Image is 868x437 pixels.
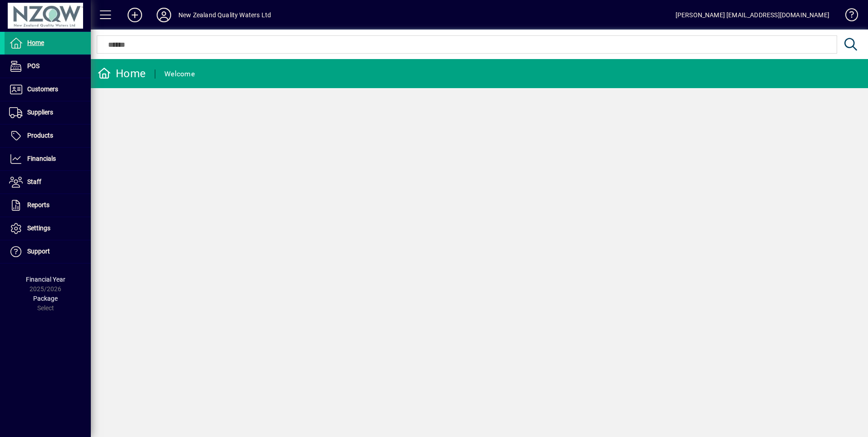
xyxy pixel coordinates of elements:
[27,85,58,93] span: Customers
[98,66,146,81] div: Home
[676,8,829,22] div: [PERSON_NAME] [EMAIL_ADDRESS][DOMAIN_NAME]
[26,276,65,283] span: Financial Year
[27,224,50,232] span: Settings
[149,7,178,23] button: Profile
[33,295,58,302] span: Package
[27,178,41,185] span: Staff
[27,248,50,255] span: Support
[27,132,53,139] span: Products
[27,201,49,209] span: Reports
[27,109,53,116] span: Suppliers
[5,148,91,170] a: Financials
[178,8,271,22] div: New Zealand Quality Waters Ltd
[5,217,91,240] a: Settings
[838,2,857,31] a: Knowledge Base
[164,67,195,81] div: Welcome
[120,7,149,23] button: Add
[5,240,91,263] a: Support
[5,194,91,217] a: Reports
[5,55,91,78] a: POS
[27,39,44,46] span: Home
[5,124,91,147] a: Products
[5,78,91,101] a: Customers
[5,171,91,194] a: Staff
[5,101,91,124] a: Suppliers
[27,155,56,162] span: Financials
[27,62,39,70] span: POS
